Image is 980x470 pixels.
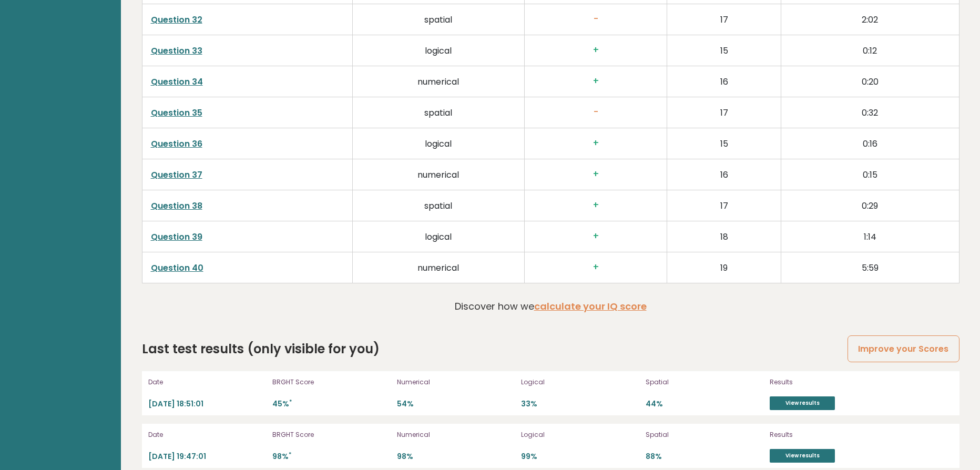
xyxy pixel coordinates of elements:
h3: + [533,231,659,242]
p: 54% [397,399,515,409]
td: 0:20 [781,66,959,97]
p: 98% [272,452,391,462]
td: numerical [352,159,524,190]
td: 2:02 [781,4,959,35]
p: Spatial [646,377,764,387]
a: Question 35 [151,107,202,119]
p: 88% [646,452,764,462]
a: Question 37 [151,169,202,181]
td: 0:32 [781,97,959,128]
p: Date [148,377,267,387]
a: View results [770,449,835,463]
td: 18 [667,221,781,252]
p: BRGHT Score [272,377,391,387]
p: Discover how we [455,299,647,313]
td: 16 [667,66,781,97]
td: spatial [352,97,524,128]
td: 17 [667,4,781,35]
p: Spatial [646,430,764,440]
p: [DATE] 19:47:01 [148,452,267,462]
h3: + [533,169,659,180]
p: 44% [646,399,764,409]
p: 99% [521,452,639,462]
h3: - [533,14,659,25]
h3: + [533,45,659,56]
td: 0:16 [781,128,959,159]
td: 19 [667,252,781,283]
td: spatial [352,4,524,35]
a: Question 34 [151,76,203,88]
a: Question 38 [151,200,202,212]
h3: - [533,107,659,118]
td: 16 [667,159,781,190]
td: 17 [667,190,781,221]
td: 1:14 [781,221,959,252]
p: Logical [521,377,639,387]
td: numerical [352,66,524,97]
a: Question 33 [151,45,202,57]
a: calculate your IQ score [534,300,647,313]
td: logical [352,128,524,159]
a: View results [770,396,835,410]
td: spatial [352,190,524,221]
p: Results [770,377,880,387]
a: Question 36 [151,138,202,150]
p: 98% [397,452,515,462]
p: [DATE] 18:51:01 [148,399,267,409]
td: numerical [352,252,524,283]
p: Numerical [397,377,515,387]
h3: + [533,76,659,87]
td: 0:29 [781,190,959,221]
p: Logical [521,430,639,440]
p: BRGHT Score [272,430,391,440]
a: Question 32 [151,14,202,26]
a: Question 40 [151,262,203,274]
h3: + [533,262,659,273]
td: logical [352,221,524,252]
a: Improve your Scores [848,335,959,362]
h2: Last test results (only visible for you) [142,340,380,359]
p: Date [148,430,267,440]
h3: + [533,138,659,149]
p: 45% [272,399,391,409]
td: logical [352,35,524,66]
td: 17 [667,97,781,128]
td: 15 [667,128,781,159]
h3: + [533,200,659,211]
p: 33% [521,399,639,409]
a: Question 39 [151,231,202,243]
td: 5:59 [781,252,959,283]
td: 0:12 [781,35,959,66]
td: 0:15 [781,159,959,190]
td: 15 [667,35,781,66]
p: Results [770,430,880,440]
p: Numerical [397,430,515,440]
